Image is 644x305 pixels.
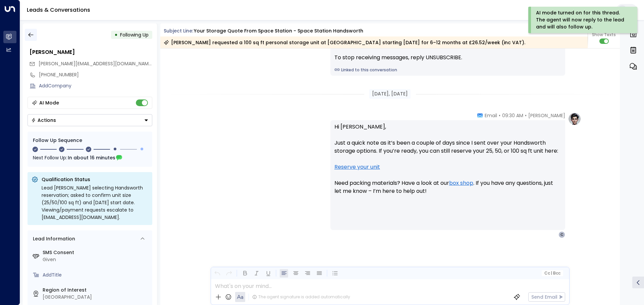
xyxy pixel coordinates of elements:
span: | [551,271,552,276]
div: Your storage quote from Space Station - Space Station Handsworth [194,27,363,34]
span: In about 16 minutes [68,154,115,161]
div: • [114,29,118,41]
div: Actions [31,117,56,123]
div: [PERSON_NAME] [30,48,152,56]
div: C [558,231,565,238]
div: AddCompany [39,82,152,89]
a: Reserve your unit [334,163,380,171]
span: Following Up [120,31,149,38]
label: SMS Consent [43,249,150,256]
div: Lead [PERSON_NAME] selecting Handsworth reservation; asked to confirm unit size (25/50/100 sq ft)... [42,184,148,221]
p: Hi [PERSON_NAME], Just a quick note as it’s been a couple of days since I sent over your Handswor... [334,123,561,203]
div: AddTitle [43,272,150,279]
div: Follow Up Sequence [33,137,147,144]
a: box shop [449,179,473,187]
p: Qualification Status [42,176,148,183]
span: Cc Bcc [544,271,560,276]
span: • [499,112,500,119]
div: Next Follow Up: [33,154,147,161]
button: Actions [28,114,152,126]
a: Linked to this conversation [334,67,561,73]
div: AI Mode [39,99,59,106]
div: AI mode turned on for this thread. The agent will now reply to the lead and will also follow up. [536,9,628,30]
a: Leads & Conversations [27,6,90,14]
span: [PERSON_NAME] [528,112,565,119]
span: Email [485,112,497,119]
div: The agent signature is added automatically [252,294,350,300]
div: [GEOGRAPHIC_DATA] [43,294,150,301]
span: 09:30 AM [502,112,523,119]
span: [PERSON_NAME][EMAIL_ADDRESS][DOMAIN_NAME] [39,60,153,67]
button: Cc|Bcc [541,270,563,277]
label: Region of Interest [43,287,150,294]
div: Given [43,256,150,263]
div: [DATE], [DATE] [369,89,411,99]
div: [PHONE_NUMBER] [39,71,152,78]
div: [PERSON_NAME] requested a 100 sq ft personal storage unit at [GEOGRAPHIC_DATA] starting [DATE] fo... [164,39,525,46]
span: chloe_deelee@outlook.com [39,60,152,67]
span: Subject Line: [164,27,193,34]
div: Lead Information [31,235,75,242]
div: Button group with a nested menu [28,114,152,126]
img: profile-logo.png [568,112,581,126]
button: Undo [213,269,221,278]
span: • [525,112,527,119]
button: Redo [225,269,233,278]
